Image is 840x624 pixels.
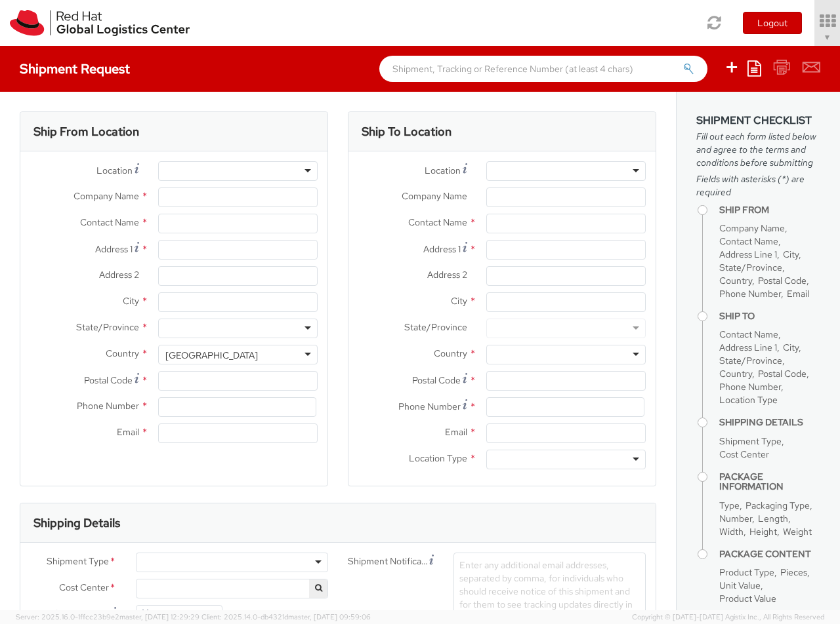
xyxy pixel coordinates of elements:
span: Cost Center [59,581,109,596]
h4: Ship From [719,205,820,215]
span: Shipment Type [719,435,782,447]
span: Shipment Notification [348,555,429,568]
span: Postal Code [758,368,807,380]
span: Enter any additional email addresses, separated by comma, for individuals who should receive noti... [459,559,633,623]
span: State/Province [719,262,782,273]
span: City [783,248,799,260]
h4: Package Content [719,549,820,559]
span: Contact Name [80,216,139,228]
span: Country [719,275,752,286]
h4: Package Information [719,472,820,492]
span: Company Name [402,190,467,202]
span: Address 1 [423,243,461,255]
span: Postal Code [758,275,807,286]
span: Fill out each form listed below and agree to the terms and conditions before submitting [696,130,820,169]
span: Country [106,347,139,359]
span: Copyright © [DATE]-[DATE] Agistix Inc., All Rights Reserved [632,612,824,623]
span: Server: 2025.16.0-1ffcc23b9e2 [16,612,199,621]
span: Location Type [409,452,467,464]
span: Email [445,426,467,438]
h4: Ship To [719,311,820,321]
span: Address Line 1 [719,341,777,353]
button: Logout [743,12,802,34]
span: State/Province [404,321,467,333]
span: master, [DATE] 09:59:06 [288,612,371,621]
span: City [783,341,799,353]
span: Fields with asterisks (*) are required [696,172,820,199]
span: Country [434,347,467,359]
span: City [451,295,467,307]
span: Shipment Date [50,607,112,621]
span: Weight [783,526,812,537]
h4: Shipping Details [719,418,820,427]
span: Address 1 [95,243,133,255]
span: City [123,295,139,307]
span: Company Name [719,222,785,234]
span: Address 2 [427,269,467,281]
span: Country [719,368,752,380]
span: ▼ [824,32,831,43]
span: Shipment Type [47,555,109,570]
span: Contact Name [408,216,467,228]
span: Phone Number [77,400,139,412]
span: Address Line 1 [719,248,777,260]
input: Shipment, Tracking or Reference Number (at least 4 chars) [379,56,707,82]
h3: Shipping Details [33,517,120,530]
span: Address 2 [99,269,139,281]
span: Location Type [719,394,778,406]
h4: Shipment Request [20,62,130,76]
span: Client: 2025.14.0-db4321d [201,612,371,621]
h3: Ship From Location [33,125,139,138]
span: Unit Value [719,579,761,591]
span: Height [749,526,777,537]
span: Length [758,513,788,524]
span: Packaging Type [745,499,810,511]
span: State/Province [76,321,139,333]
div: [GEOGRAPHIC_DATA] [165,349,258,362]
span: State/Province [719,355,782,366]
img: rh-logistics-00dfa346123c4ec078e1.svg [10,10,190,36]
span: Location [425,165,461,176]
span: Number [719,513,752,524]
span: Email [787,288,809,300]
span: master, [DATE] 12:29:29 [119,612,199,621]
span: Location [96,165,133,176]
span: Email [117,426,139,438]
label: Return label required [242,608,328,623]
span: Phone Number [719,288,781,300]
span: Product Value [719,593,776,604]
span: Width [719,526,744,537]
span: Product Type [719,566,774,578]
span: Cost Center [719,448,769,460]
span: Contact Name [719,235,778,247]
span: Contact Name [719,328,778,340]
span: Phone Number [719,381,781,393]
span: Company Name [73,190,139,202]
span: Postal Code [84,374,133,386]
h3: Shipment Checklist [696,115,820,127]
span: Pieces [780,566,807,578]
span: Type [719,499,740,511]
h3: Ship To Location [362,125,451,138]
span: Phone Number [398,400,461,412]
span: Postal Code [412,374,461,386]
